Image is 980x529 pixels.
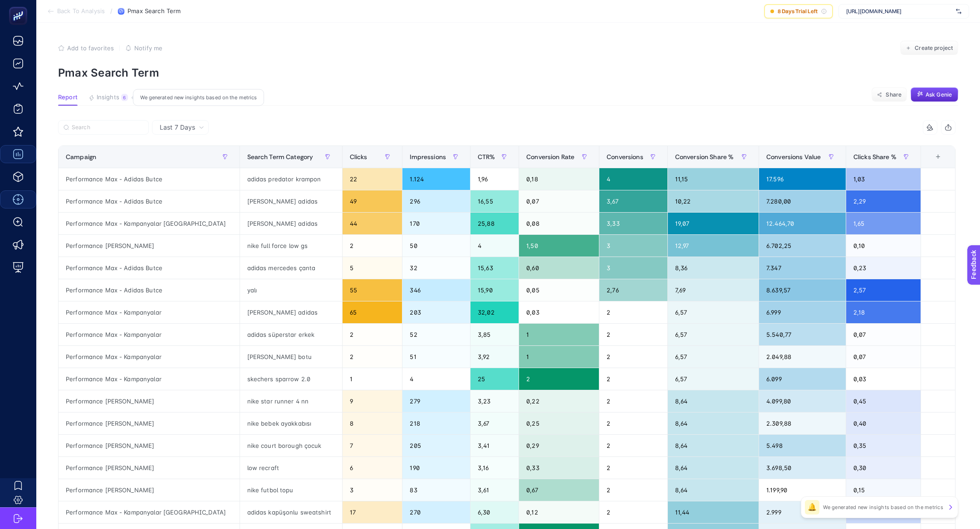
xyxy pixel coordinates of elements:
[853,153,897,160] span: Clicks Share %
[240,279,342,301] div: yalı
[846,190,921,212] div: 2,29
[759,168,846,190] div: 17.596
[343,435,402,456] div: 7
[599,257,667,279] div: 3
[759,390,846,412] div: 4.099,80
[97,94,119,101] span: Insights
[846,413,921,434] div: 0,40
[846,8,952,15] span: [URL][DOMAIN_NAME]
[759,257,846,279] div: 7.347
[519,368,599,390] div: 2
[402,301,470,323] div: 203
[900,41,958,55] button: Create project
[519,324,599,345] div: 1
[599,346,667,368] div: 2
[599,368,667,390] div: 2
[247,153,314,160] span: Search Term Category
[519,390,599,412] div: 0,22
[668,279,759,301] div: 7,69
[343,279,402,301] div: 55
[402,368,470,390] div: 4
[846,168,921,190] div: 1,03
[402,457,470,479] div: 190
[343,501,402,523] div: 17
[872,87,907,102] button: Share
[59,368,240,390] div: Performance Max - Kampanyalar
[72,124,143,131] input: Search
[59,168,240,190] div: Performance Max - Adidas Butce
[599,190,667,212] div: 3,67
[759,435,846,456] div: 5.498
[519,168,599,190] div: 0,18
[67,44,114,52] span: Add to favorites
[240,168,342,190] div: adidas predator krampon
[59,324,240,345] div: Performance Max - Kampanyalar
[402,190,470,212] div: 296
[343,213,402,234] div: 44
[470,190,519,212] div: 16,55
[343,413,402,434] div: 8
[759,479,846,501] div: 1.199,90
[240,190,342,212] div: [PERSON_NAME] adidas
[886,91,902,98] span: Share
[470,279,519,301] div: 15,90
[343,457,402,479] div: 6
[59,301,240,323] div: Performance Max - Kampanyalar
[402,279,470,301] div: 346
[240,390,342,412] div: nike star runner 4 nn
[759,413,846,434] div: 2.309,88
[160,123,195,132] span: Last 7 Days
[402,168,470,190] div: 1.124
[675,153,734,160] span: Conversion Share %
[478,153,495,160] span: CTR%
[127,8,181,15] span: Pmax Search Term
[470,390,519,412] div: 3,23
[668,190,759,212] div: 10,22
[240,346,342,368] div: [PERSON_NAME] botu
[240,413,342,434] div: nike bebek ayakkabısı
[519,190,599,212] div: 0,07
[350,153,367,160] span: Clicks
[823,504,943,511] p: We generated new insights based on the metrics
[134,44,162,52] span: Notify me
[599,390,667,412] div: 2
[59,457,240,479] div: Performance [PERSON_NAME]
[240,235,342,257] div: nike full force low gs
[402,324,470,345] div: 52
[599,501,667,523] div: 2
[519,235,599,257] div: 1,50
[343,390,402,412] div: 9
[846,346,921,368] div: 0,07
[470,413,519,434] div: 3,67
[410,153,446,160] span: Impressions
[668,346,759,368] div: 6,57
[470,168,519,190] div: 1,96
[133,89,264,106] div: We generated new insights based on the metrics
[470,301,519,323] div: 32,02
[607,153,643,160] span: Conversions
[59,413,240,434] div: Performance [PERSON_NAME]
[766,153,821,160] span: Conversions Value
[343,479,402,501] div: 3
[57,8,105,15] span: Back To Analysis
[926,91,952,98] span: Ask Genie
[66,153,96,160] span: Campaign
[668,435,759,456] div: 8,64
[470,346,519,368] div: 3,92
[599,213,667,234] div: 3,33
[599,324,667,345] div: 2
[599,301,667,323] div: 2
[240,368,342,390] div: skechers sparrow 2.0
[846,435,921,456] div: 0,35
[343,257,402,279] div: 5
[846,479,921,501] div: 0,15
[240,435,342,456] div: nike court borough çocuk
[599,457,667,479] div: 2
[519,257,599,279] div: 0,60
[402,346,470,368] div: 51
[526,153,574,160] span: Conversion Rate
[956,7,961,16] img: svg%3e
[668,168,759,190] div: 11,15
[759,324,846,345] div: 5.540,77
[59,435,240,456] div: Performance [PERSON_NAME]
